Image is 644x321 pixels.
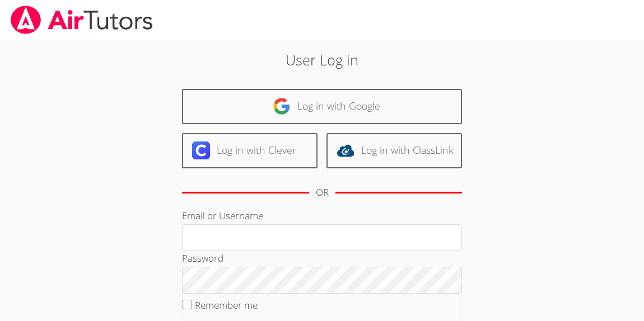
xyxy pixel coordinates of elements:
img: classlink-logo-d6bb404cc1216ec64c9a2012d9dc4662098be43eaf13dc465df04b49fa7ab582.svg [337,141,354,159]
a: Log in with ClassLink [326,133,462,168]
img: clever-logo-6eab21bc6e7a338710f1a6ff85c0baf02591cd810cc4098c63d3a4b26e2feb20.svg [192,141,210,159]
a: Log in with Google [182,89,462,124]
a: Log in with Clever [182,133,318,168]
img: google-logo-50288ca7cdecda66e5e0955fdab243c47b7ad437acaf1139b6f446037453330a.svg [273,97,291,115]
h2: User Log in [148,49,496,70]
img: airtutors_banner-c4298cdbf04f3fff15de1276eac7730deb9818008684d7c2e4769d2f7ddbe033.png [10,6,154,34]
label: Remember me [195,299,258,311]
label: Email or Username [182,209,263,222]
div: OR [316,185,329,201]
label: Password [182,252,223,265]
